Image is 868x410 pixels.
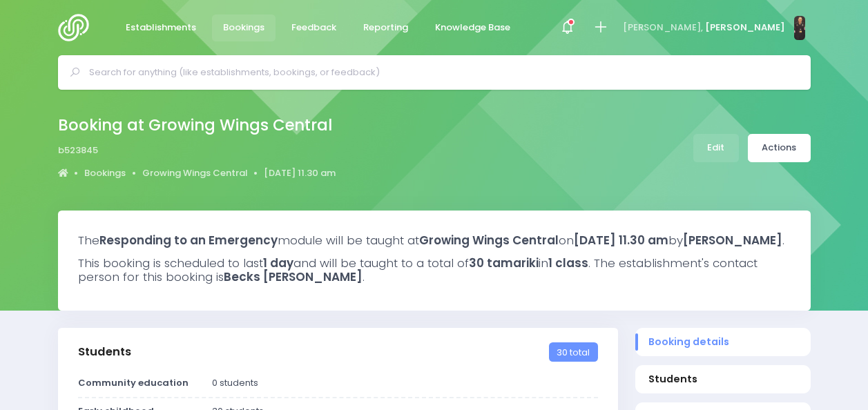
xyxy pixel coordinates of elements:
[263,255,293,271] strong: 1 day
[549,342,597,362] span: 30 total
[469,255,539,271] strong: 30 tamariki
[548,255,588,271] strong: 1 class
[623,21,703,35] span: [PERSON_NAME],
[264,166,336,180] a: [DATE] 11.30 am
[99,232,278,248] strong: Responding to an Emergency
[352,14,420,41] a: Reporting
[78,345,131,359] h3: Students
[58,144,98,157] span: b523845
[291,21,336,35] span: Feedback
[126,21,196,35] span: Establishments
[58,14,97,41] img: Logo
[204,376,606,390] div: 0 students
[142,166,248,180] a: Growing Wings Central
[683,232,782,248] strong: [PERSON_NAME]
[635,365,811,393] a: Students
[89,62,791,83] input: Search for anything (like establishments, bookings, or feedback)
[58,116,332,135] h2: Booking at Growing Wings Central
[574,232,668,248] strong: [DATE] 11.30 am
[78,233,791,247] h3: The module will be taught at on by .
[223,21,264,35] span: Bookings
[648,372,797,387] span: Students
[424,14,522,41] a: Knowledge Base
[794,16,805,40] img: N
[84,166,126,180] a: Bookings
[648,335,797,349] span: Booking details
[115,14,208,41] a: Establishments
[78,256,791,284] h3: This booking is scheduled to last and will be taught to a total of in . The establishment's conta...
[693,134,739,162] a: Edit
[748,134,811,162] a: Actions
[78,376,189,389] strong: Community education
[635,328,811,356] a: Booking details
[705,21,785,35] span: [PERSON_NAME]
[435,21,510,35] span: Knowledge Base
[280,14,348,41] a: Feedback
[224,269,363,285] strong: Becks [PERSON_NAME]
[212,14,276,41] a: Bookings
[363,21,408,35] span: Reporting
[419,232,559,248] strong: Growing Wings Central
